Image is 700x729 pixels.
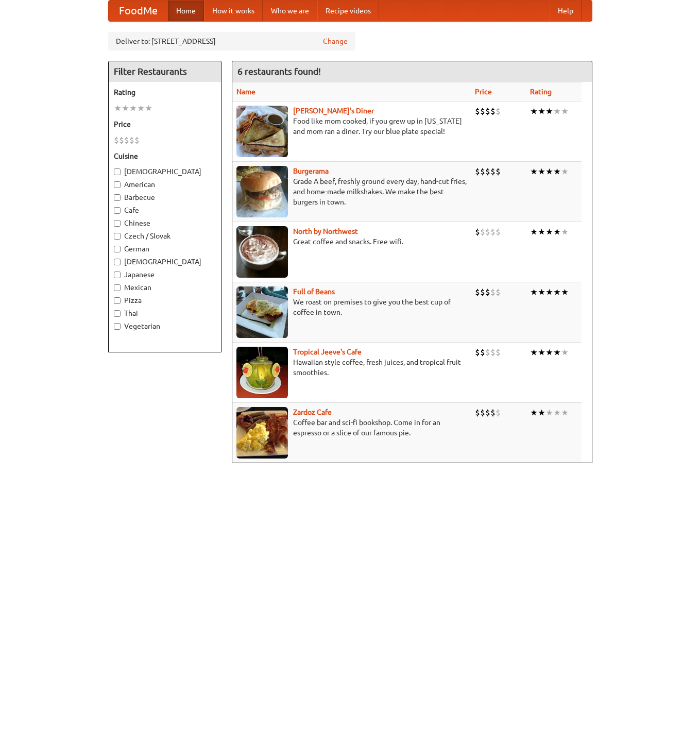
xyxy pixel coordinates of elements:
[496,226,501,238] li: $
[293,227,358,235] a: North by Northwest
[114,310,121,317] input: Thai
[475,226,480,238] li: $
[114,272,121,278] input: Japanese
[475,88,492,96] a: Price
[122,103,129,114] li: ★
[553,106,561,117] li: ★
[236,106,288,157] img: sallys.jpg
[475,347,480,358] li: $
[236,407,288,459] img: zardoz.jpg
[114,168,121,175] input: [DEMOGRAPHIC_DATA]
[114,119,216,129] h5: Price
[530,347,538,358] li: ★
[485,407,490,418] li: $
[114,205,216,215] label: Cafe
[490,226,496,238] li: $
[490,347,496,358] li: $
[538,407,545,418] li: ★
[114,218,216,228] label: Chinese
[114,151,216,161] h5: Cuisine
[114,192,216,202] label: Barbecue
[293,287,335,296] b: Full of Beans
[236,347,288,398] img: jeeves.jpg
[129,103,137,114] li: ★
[561,106,569,117] li: ★
[236,166,288,217] img: burgerama.jpg
[530,286,538,298] li: ★
[475,407,480,418] li: $
[114,194,121,201] input: Barbecue
[496,407,501,418] li: $
[114,179,216,190] label: American
[553,226,561,238] li: ★
[236,236,467,247] p: Great coffee and snacks. Free wifi.
[293,408,332,416] a: Zardoz Cafe
[553,286,561,298] li: ★
[530,226,538,238] li: ★
[485,166,490,177] li: $
[119,134,124,146] li: $
[236,286,288,338] img: beans.jpg
[293,167,329,175] a: Burgerama
[485,347,490,358] li: $
[561,286,569,298] li: ★
[553,407,561,418] li: ★
[538,106,545,117] li: ★
[114,284,121,291] input: Mexican
[114,207,121,214] input: Cafe
[480,407,485,418] li: $
[490,106,496,117] li: $
[561,407,569,418] li: ★
[323,36,348,46] a: Change
[545,286,553,298] li: ★
[236,176,467,207] p: Grade A beef, freshly ground every day, hand-cut fries, and home-made milkshakes. We make the bes...
[485,106,490,117] li: $
[114,269,216,280] label: Japanese
[114,282,216,293] label: Mexican
[236,357,467,378] p: Hawaiian style coffee, fresh juices, and tropical fruit smoothies.
[480,347,485,358] li: $
[114,321,216,331] label: Vegetarian
[114,87,216,97] h5: Rating
[293,107,374,115] b: [PERSON_NAME]'s Diner
[114,244,216,254] label: German
[114,259,121,265] input: [DEMOGRAPHIC_DATA]
[475,286,480,298] li: $
[475,166,480,177] li: $
[545,347,553,358] li: ★
[545,166,553,177] li: ★
[293,348,362,356] a: Tropical Jeeve's Cafe
[236,297,467,317] p: We roast on premises to give you the best cup of coffee in town.
[236,417,467,438] p: Coffee bar and sci-fi bookshop. Come in for an espresso or a slice of our famous pie.
[490,166,496,177] li: $
[545,226,553,238] li: ★
[134,134,140,146] li: $
[114,323,121,330] input: Vegetarian
[553,347,561,358] li: ★
[538,226,545,238] li: ★
[168,1,204,21] a: Home
[114,233,121,240] input: Czech / Slovak
[114,134,119,146] li: $
[114,103,122,114] li: ★
[480,226,485,238] li: $
[114,181,121,188] input: American
[561,226,569,238] li: ★
[114,231,216,241] label: Czech / Slovak
[538,347,545,358] li: ★
[145,103,152,114] li: ★
[236,116,467,137] p: Food like mom cooked, if you grew up in [US_STATE] and mom ran a diner. Try our blue plate special!
[114,297,121,304] input: Pizza
[561,166,569,177] li: ★
[108,32,355,50] div: Deliver to: [STREET_ADDRESS]
[545,106,553,117] li: ★
[137,103,145,114] li: ★
[530,407,538,418] li: ★
[538,166,545,177] li: ★
[490,286,496,298] li: $
[480,286,485,298] li: $
[496,166,501,177] li: $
